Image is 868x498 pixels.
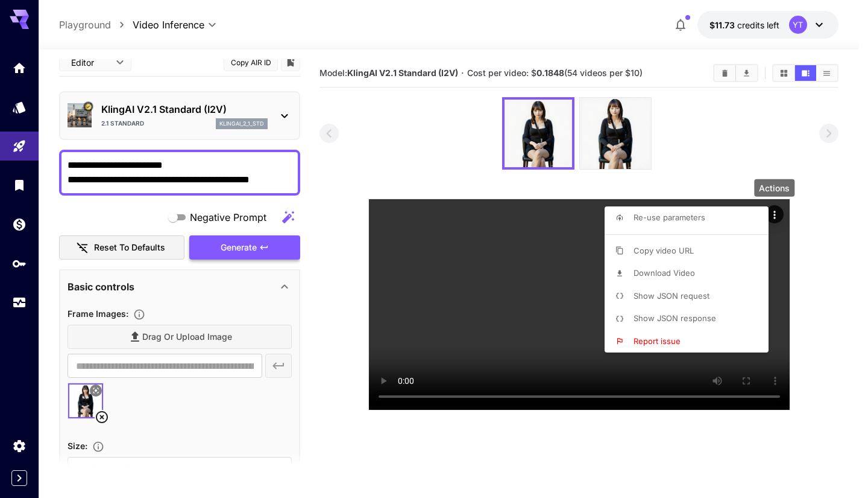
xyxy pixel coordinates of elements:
span: Re-use parameters [634,212,705,222]
span: Report issue [634,336,681,346]
span: Download Video [634,268,695,278]
span: Show JSON response [634,313,716,323]
span: Copy video URL [634,246,694,255]
div: Actions [754,179,794,197]
span: Show JSON request [634,291,709,301]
